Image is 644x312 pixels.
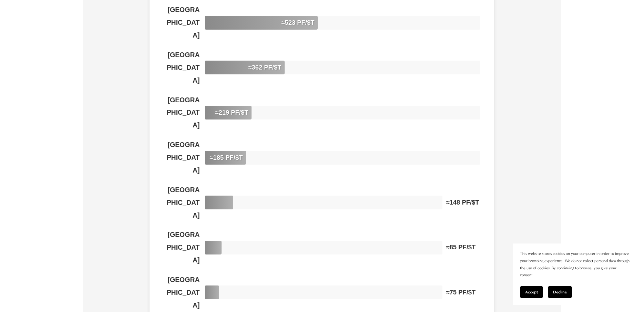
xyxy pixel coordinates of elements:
div: ≈75 PF/$T [446,286,480,299]
div: ≈219 PF/$T [215,106,248,119]
div: [GEOGRAPHIC_DATA] [163,184,205,222]
span: Accept [525,290,538,294]
div: [GEOGRAPHIC_DATA] [163,273,205,312]
div: ≈523 PF/$T [281,16,314,29]
p: This website stores cookies on your computer in order to improve your browsing experience. We do ... [520,250,630,279]
div: [GEOGRAPHIC_DATA] [163,228,205,267]
button: Accept [520,286,543,298]
div: ≈148 PF/$T [446,196,480,209]
div: [GEOGRAPHIC_DATA] [163,94,205,132]
button: Decline [548,286,572,298]
div: [GEOGRAPHIC_DATA] [163,3,205,42]
div: ≈85 PF/$T [446,241,480,254]
div: ≈362 PF/$T [248,61,281,74]
div: ≈185 PF/$T [209,151,243,164]
div: [GEOGRAPHIC_DATA] [163,138,205,177]
section: Cookie banner [513,243,637,305]
span: Decline [553,290,567,294]
div: [GEOGRAPHIC_DATA] [163,49,205,87]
